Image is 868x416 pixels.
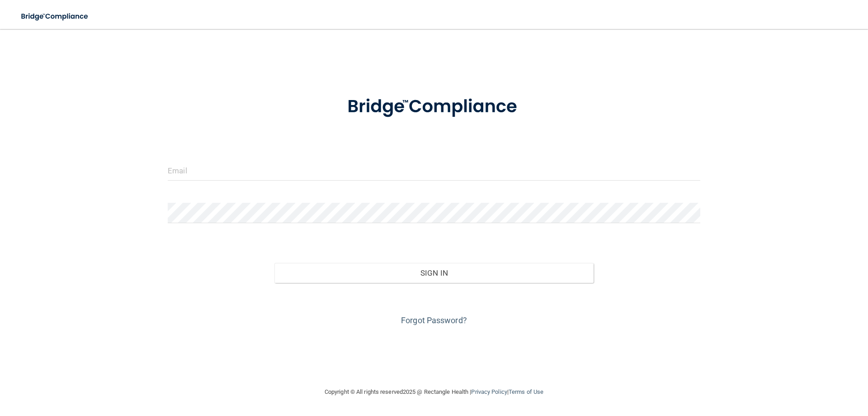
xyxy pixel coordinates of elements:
[509,388,543,395] a: Terms of Use
[401,316,467,325] a: Forgot Password?
[471,388,507,395] a: Privacy Policy
[329,83,539,130] img: bridge_compliance_login_screen.278c3ca4.svg
[269,378,599,406] div: Copyright © All rights reserved 2025 @ Rectangle Health | |
[14,7,97,26] img: bridge_compliance_login_screen.278c3ca4.svg
[168,160,700,181] input: Email
[274,263,594,283] button: Sign In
